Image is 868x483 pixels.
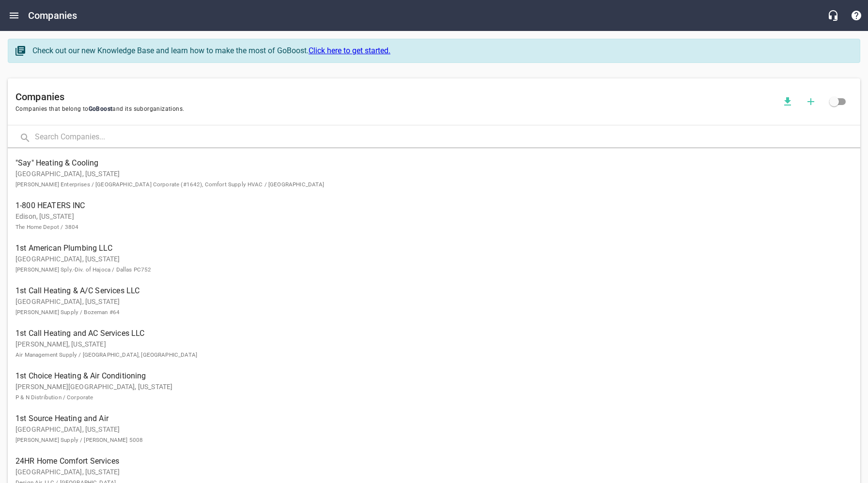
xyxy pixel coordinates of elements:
[32,45,850,57] div: Check out our new Knowledge Base and learn how to make the most of GoBoost.
[15,254,837,274] p: [GEOGRAPHIC_DATA], [US_STATE]
[15,89,776,105] h6: Companies
[776,90,799,113] button: Download companies
[15,370,837,382] span: 1st Choice Heating & Air Conditioning
[15,339,837,360] p: [PERSON_NAME], [US_STATE]
[8,365,860,408] a: 1st Choice Heating & Air Conditioning[PERSON_NAME][GEOGRAPHIC_DATA], [US_STATE]P & N Distribution...
[28,8,77,23] h6: Companies
[15,351,197,358] small: Air Management Supply / [GEOGRAPHIC_DATA], [GEOGRAPHIC_DATA]
[845,4,868,27] button: Support Portal
[8,408,860,450] a: 1st Source Heating and Air[GEOGRAPHIC_DATA], [US_STATE][PERSON_NAME] Supply / [PERSON_NAME] 5008
[821,4,845,27] button: Live Chat
[15,297,837,317] p: [GEOGRAPHIC_DATA], [US_STATE]
[15,424,837,445] p: [GEOGRAPHIC_DATA], [US_STATE]
[8,237,860,280] a: 1st American Plumbing LLC[GEOGRAPHIC_DATA], [US_STATE][PERSON_NAME] Sply.-Div. of Hajoca / Dallas...
[15,181,325,188] small: [PERSON_NAME] Enterprises / [GEOGRAPHIC_DATA] Corporate (#1642), Comfort Supply HVAC / [GEOGRAPHI...
[15,169,837,189] p: [GEOGRAPHIC_DATA], [US_STATE]
[15,105,776,114] span: Companies that belong to and its suborganizations.
[15,328,837,339] span: 1st Call Heating and AC Services LLC
[15,437,143,443] small: [PERSON_NAME] Supply / [PERSON_NAME] 5008
[822,90,846,113] span: Click to view all companies
[8,280,860,322] a: 1st Call Heating & A/C Services LLC[GEOGRAPHIC_DATA], [US_STATE][PERSON_NAME] Supply / Bozeman #64
[8,195,860,237] a: 1-800 HEATERS INCEdison, [US_STATE]The Home Depot / 3804
[8,152,860,195] a: "Say" Heating & Cooling[GEOGRAPHIC_DATA], [US_STATE][PERSON_NAME] Enterprises / [GEOGRAPHIC_DATA]...
[15,157,837,169] span: "Say" Heating & Cooling
[15,285,837,297] span: 1st Call Heating & A/C Services LLC
[15,266,151,273] small: [PERSON_NAME] Sply.-Div. of Hajoca / Dallas PC752
[15,382,837,402] p: [PERSON_NAME][GEOGRAPHIC_DATA], [US_STATE]
[8,322,860,365] a: 1st Call Heating and AC Services LLC[PERSON_NAME], [US_STATE]Air Management Supply / [GEOGRAPHIC_...
[309,46,390,55] a: Click here to get started.
[15,455,837,467] span: 24HR Home Comfort Services
[15,224,78,230] small: The Home Depot / 3804
[15,200,837,211] span: 1-800 HEATERS INC
[2,4,26,27] button: Open drawer
[15,242,837,254] span: 1st American Plumbing LLC
[35,127,860,148] input: Search Companies...
[799,90,822,113] button: Add a new company
[15,394,93,401] small: P & N Distribution / Corporate
[15,211,837,232] p: Edison, [US_STATE]
[15,309,120,316] small: [PERSON_NAME] Supply / Bozeman #64
[15,413,837,424] span: 1st Source Heating and Air
[89,106,113,112] span: GoBoost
